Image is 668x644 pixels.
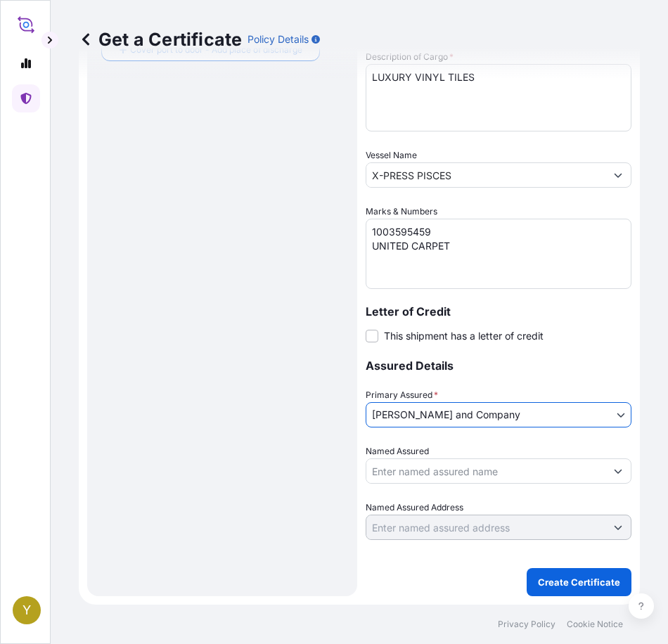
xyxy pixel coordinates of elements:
[366,162,605,188] input: Type to search vessel name or IMO
[366,360,631,371] p: Assured Details
[384,329,544,343] span: This shipment has a letter of credit
[366,148,417,162] label: Vessel Name
[498,619,555,630] a: Privacy Policy
[567,619,623,630] a: Cookie Notice
[366,402,631,427] button: [PERSON_NAME] and Company
[366,306,631,317] p: Letter of Credit
[366,388,438,402] span: Primary Assured
[248,32,309,46] p: Policy Details
[366,515,605,540] input: Named Assured Address
[605,515,631,540] button: Show suggestions
[366,501,463,515] label: Named Assured Address
[605,458,631,484] button: Show suggestions
[366,458,605,484] input: Assured Name
[372,408,520,422] span: [PERSON_NAME] and Company
[366,444,429,458] label: Named Assured
[79,28,242,51] p: Get a Certificate
[527,568,631,596] button: Create Certificate
[605,162,631,188] button: Show suggestions
[538,575,620,589] p: Create Certificate
[23,603,31,617] span: Y
[366,205,437,219] label: Marks & Numbers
